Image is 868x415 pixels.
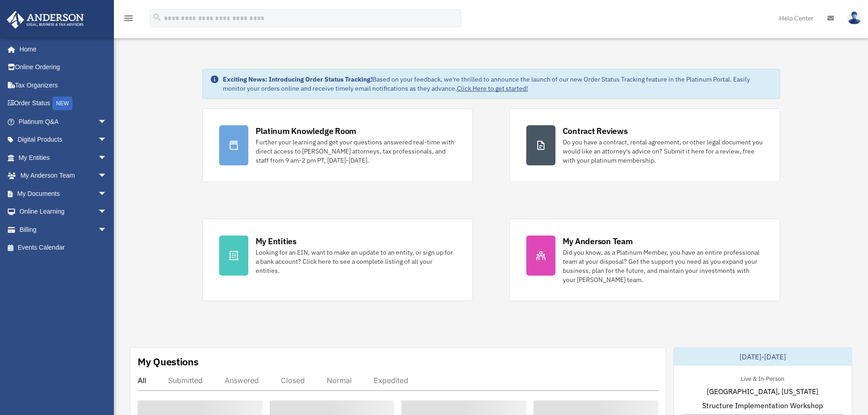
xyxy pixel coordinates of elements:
i: menu [123,13,134,24]
div: NEW [52,97,72,110]
span: arrow_drop_down [98,167,116,185]
div: Based on your feedback, we're thrilled to announce the launch of our new Order Status Tracking fe... [223,75,772,93]
div: Closed [281,376,305,385]
div: Looking for an EIN, want to make an update to an entity, or sign up for a bank account? Click her... [256,248,456,275]
div: Platinum Knowledge Room [256,125,357,137]
a: Online Ordering [6,58,121,77]
a: My Documentsarrow_drop_down [6,184,121,203]
div: All [138,376,146,385]
div: My Anderson Team [563,236,633,247]
div: Live & In-Person [734,373,791,383]
div: Submitted [168,376,203,385]
div: My Questions [138,355,199,369]
a: My Entities Looking for an EIN, want to make an update to an entity, or sign up for a bank accoun... [202,219,473,301]
a: Contract Reviews Do you have a contract, rental agreement, or other legal document you would like... [509,108,780,182]
a: Platinum Q&Aarrow_drop_down [6,113,121,131]
i: search [152,12,162,22]
a: Online Learningarrow_drop_down [6,203,121,221]
a: My Anderson Teamarrow_drop_down [6,167,121,185]
div: Contract Reviews [563,125,628,137]
div: Further your learning and get your questions answered real-time with direct access to [PERSON_NAM... [256,138,456,165]
div: Did you know, as a Platinum Member, you have an entire professional team at your disposal? Get th... [563,248,763,284]
img: User Pic [847,11,861,25]
span: arrow_drop_down [98,203,116,221]
a: Home [6,40,116,58]
span: arrow_drop_down [98,149,116,167]
a: Digital Productsarrow_drop_down [6,131,121,149]
span: [GEOGRAPHIC_DATA], [US_STATE] [707,386,818,397]
img: Anderson Advisors Platinum Portal [4,11,87,29]
span: arrow_drop_down [98,131,116,149]
div: My Entities [256,236,297,247]
div: Expedited [374,376,408,385]
div: Normal [327,376,352,385]
div: Do you have a contract, rental agreement, or other legal document you would like an attorney's ad... [563,138,763,165]
span: Structure Implementation Workshop [702,400,823,411]
a: Billingarrow_drop_down [6,220,121,239]
a: Platinum Knowledge Room Further your learning and get your questions answered real-time with dire... [202,108,473,182]
span: arrow_drop_down [98,113,116,131]
div: Answered [225,376,259,385]
span: arrow_drop_down [98,184,116,203]
a: My Anderson Team Did you know, as a Platinum Member, you have an entire professional team at your... [509,219,780,301]
a: Click Here to get started! [457,84,528,92]
strong: Exciting News: Introducing Order Status Tracking! [223,75,372,83]
div: [DATE]-[DATE] [674,348,852,366]
a: Events Calendar [6,239,121,257]
span: arrow_drop_down [98,220,116,239]
a: Order StatusNEW [6,94,121,113]
a: menu [123,16,134,24]
a: Tax Organizers [6,76,121,94]
a: My Entitiesarrow_drop_down [6,149,121,167]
